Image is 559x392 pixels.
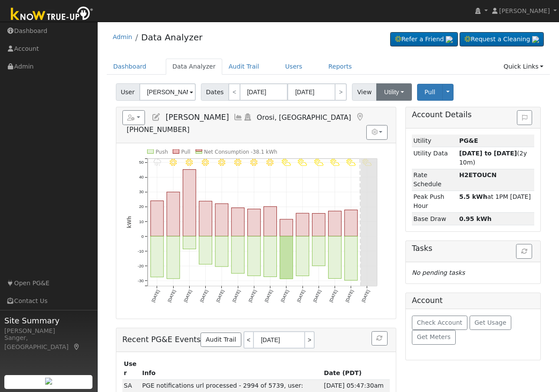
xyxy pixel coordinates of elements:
text: -10 [138,249,144,254]
img: retrieve [45,378,52,385]
rect: onclick="" [312,214,326,237]
td: at 1PM [DATE] [457,191,534,212]
rect: onclick="" [183,236,196,249]
rect: onclick="" [231,208,244,237]
button: Issue History [517,110,532,125]
rect: onclick="" [231,236,244,273]
h5: Recent PG&E Events [122,331,390,349]
text: 0 [141,234,143,239]
i: 10/01 - Clear [250,159,258,166]
text: -20 [138,264,144,268]
i: 9/25 - Drizzle [153,159,161,166]
rect: onclick="" [215,204,228,236]
text: 10 [139,219,144,224]
i: No pending tasks [412,269,465,276]
a: Users [279,59,309,75]
i: 9/29 - Clear [218,159,225,166]
rect: onclick="" [151,201,164,237]
rect: onclick="" [329,236,342,278]
i: 10/05 - PartlyCloudy [314,159,323,166]
a: > [335,83,347,101]
td: Base Draw [412,213,457,225]
i: 10/06 - PartlyCloudy [330,159,339,166]
rect: onclick="" [280,219,293,236]
rect: onclick="" [183,169,196,236]
rect: onclick="" [215,236,228,267]
button: Refresh [372,331,388,346]
a: Admin [113,33,132,40]
text: [DATE] [345,289,355,303]
td: Utility [412,135,457,147]
button: Get Meters [412,330,456,345]
rect: onclick="" [199,236,212,264]
a: Edit User (9829) [151,113,161,122]
a: Reports [322,59,358,75]
img: Know True-Up [7,5,98,24]
text: -30 [138,278,144,283]
text: [DATE] [231,289,241,303]
span: Get Usage [474,319,506,326]
a: Quick Links [497,59,550,75]
th: User [122,358,141,380]
div: Sanger, [GEOGRAPHIC_DATA] [4,333,93,352]
text: 50 [139,160,144,165]
input: Select a User [139,83,196,101]
text: 30 [139,189,144,194]
a: Data Analyzer [166,59,222,75]
td: Utility Data [412,147,457,169]
span: (2y 10m) [459,150,527,166]
a: Audit Trail [201,333,241,347]
a: Map [355,113,365,122]
h5: Account [412,296,443,305]
text: kWh [126,216,132,228]
img: retrieve [532,36,539,43]
a: Map [73,343,81,350]
text: 20 [139,204,144,209]
img: retrieve [446,36,453,43]
strong: 5.5 kWh [459,193,487,200]
text: [DATE] [361,289,371,303]
button: Check Account [412,316,467,330]
a: < [243,331,253,349]
rect: onclick="" [329,211,342,236]
rect: onclick="" [247,236,260,276]
span: [PERSON_NAME] [499,7,550,14]
i: 10/04 - PartlyCloudy [298,159,307,166]
rect: onclick="" [151,236,164,277]
a: Request a Cleaning [460,32,544,47]
i: 10/07 - PartlyCloudy [346,159,355,166]
a: < [228,83,240,101]
rect: onclick="" [345,210,358,237]
i: 9/27 - Clear [186,159,193,166]
a: Multi-Series Graph [233,113,243,122]
i: 10/03 - PartlyCloudy [282,159,291,166]
strong: G [459,171,497,178]
text: [DATE] [280,289,290,303]
button: Refresh [516,244,532,259]
i: 9/30 - Clear [234,159,242,166]
strong: ID: 8615590, authorized: 03/15/23 [459,137,478,144]
a: Data Analyzer [141,32,202,43]
rect: onclick="" [167,192,180,236]
span: Dates [201,83,229,101]
span: [PERSON_NAME] [165,113,229,122]
text: [DATE] [312,289,322,303]
rect: onclick="" [264,207,277,236]
text: [DATE] [247,289,257,303]
text: [DATE] [264,289,274,303]
i: 10/02 - Clear [266,159,274,166]
a: Login As (last 03/15/2023 6:21:12 PM) [243,113,253,122]
td: Peak Push Hour [412,191,457,212]
text: Push [155,148,168,155]
text: [DATE] [199,289,209,303]
rect: onclick="" [296,213,309,236]
h5: Account Details [412,110,534,119]
th: Date (PDT) [322,358,390,380]
rect: onclick="" [280,236,293,279]
span: Site Summary [4,315,93,326]
strong: [DATE] to [DATE] [459,150,517,157]
text: [DATE] [183,289,193,303]
span: User [116,83,140,101]
rect: onclick="" [296,236,309,276]
h5: Tasks [412,244,534,253]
